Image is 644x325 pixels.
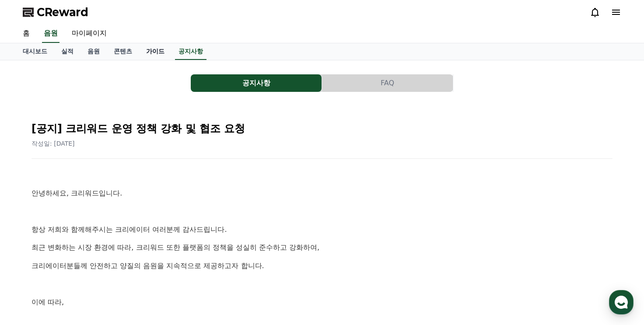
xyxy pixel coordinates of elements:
span: 설정 [135,266,146,273]
span: 작성일: [DATE] [31,140,75,147]
span: CReward [37,5,88,19]
a: 가이드 [139,43,171,60]
a: 실적 [54,43,80,60]
a: 대화 [58,252,113,274]
a: 콘텐츠 [107,43,139,60]
a: 음원 [80,43,107,60]
a: 홈 [16,24,37,43]
span: 홈 [28,266,33,273]
a: 공지사항 [175,43,206,60]
a: FAQ [322,74,453,92]
a: 마이페이지 [65,24,114,43]
a: 공지사항 [191,74,322,92]
p: 항상 저희와 함께해주시는 크리에이터 여러분께 감사드립니다. [31,224,612,235]
p: 크리에이터분들께 안전하고 양질의 음원을 지속적으로 제공하고자 합니다. [31,260,612,272]
p: 안녕하세요, 크리워드입니다. [31,188,612,199]
a: 대시보드 [16,43,54,60]
button: FAQ [322,74,453,92]
a: 설정 [113,252,168,274]
button: 공지사항 [191,74,322,92]
a: 홈 [3,252,58,274]
span: 대화 [80,266,91,273]
p: 최근 변화하는 시장 환경에 따라, 크리워드 또한 플랫폼의 정책을 성실히 준수하고 강화하여, [31,242,612,253]
a: CReward [23,5,88,19]
a: 음원 [42,24,59,43]
h2: [공지] 크리워드 운영 정책 강화 및 협조 요청 [31,122,612,136]
p: 이에 따라, [31,297,612,308]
